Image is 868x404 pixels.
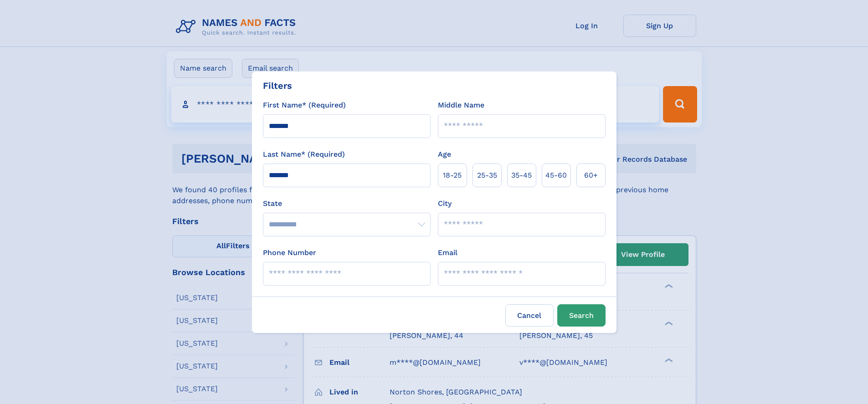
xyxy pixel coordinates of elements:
[263,247,316,258] label: Phone Number
[438,149,451,160] label: Age
[584,170,598,181] span: 60+
[477,170,497,181] span: 25‑35
[438,198,452,209] label: City
[545,170,567,181] span: 45‑60
[438,100,484,111] label: Middle Name
[443,170,462,181] span: 18‑25
[263,149,345,160] label: Last Name* (Required)
[263,198,431,209] label: State
[557,304,606,327] button: Search
[438,247,457,258] label: Email
[511,170,532,181] span: 35‑45
[263,79,292,92] div: Filters
[263,100,346,111] label: First Name* (Required)
[505,304,554,327] label: Cancel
